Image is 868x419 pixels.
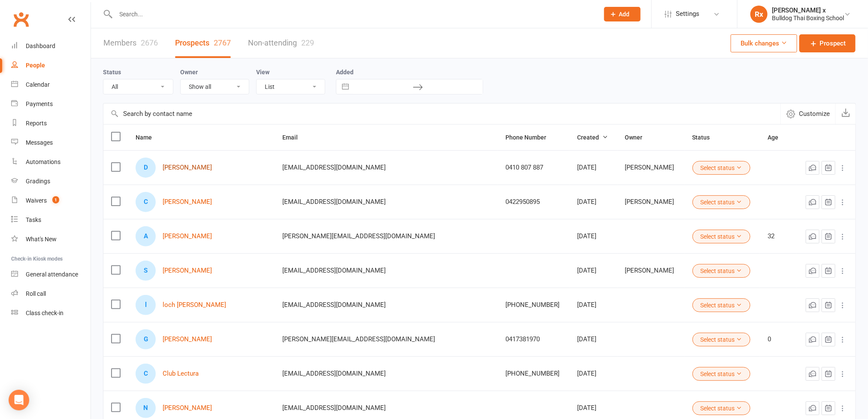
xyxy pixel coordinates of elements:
[604,7,641,21] button: Add
[772,14,844,22] div: Bulldog Thai Boxing School
[175,28,231,58] a: Prospects2767
[693,230,750,243] button: Select status
[26,271,78,278] div: General attendance
[26,290,46,297] div: Roll call
[625,198,677,206] div: [PERSON_NAME]
[768,134,788,141] span: Age
[625,164,677,171] div: [PERSON_NAME]
[163,267,212,274] a: [PERSON_NAME]
[336,69,483,76] label: Added
[780,103,835,124] button: Customize
[750,6,768,23] div: Rx
[506,301,562,309] div: [PHONE_NUMBER]
[163,404,212,412] a: [PERSON_NAME]
[282,194,386,210] span: [EMAIL_ADDRESS][DOMAIN_NAME]
[282,132,307,143] button: Email
[11,133,91,152] a: Messages
[11,172,91,191] a: Gradings
[506,132,556,143] button: Phone Number
[136,158,156,178] div: Daoud
[693,161,750,175] button: Select status
[338,79,353,94] button: Interact with the calendar and add the check-in date for your trip.
[282,134,307,141] span: Email
[625,267,677,274] div: [PERSON_NAME]
[768,233,789,240] div: 32
[26,216,41,223] div: Tasks
[136,226,156,246] div: Aisling
[693,264,750,278] button: Select status
[506,370,562,377] div: [PHONE_NUMBER]
[11,210,91,230] a: Tasks
[619,11,630,18] span: Add
[731,34,797,52] button: Bulk changes
[625,132,652,143] button: Owner
[693,367,750,381] button: Select status
[820,38,846,49] span: Prospect
[506,164,562,171] div: 0410 807 887
[26,310,64,316] div: Class check-in
[577,370,610,377] div: [DATE]
[799,34,856,52] a: Prospect
[180,69,198,76] label: Owner
[11,304,91,323] a: Class kiosk mode
[577,404,610,412] div: [DATE]
[26,43,55,49] div: Dashboard
[163,370,199,377] a: Club Lectura
[163,301,226,309] a: loch [PERSON_NAME]
[282,228,435,244] span: [PERSON_NAME][EMAIL_ADDRESS][DOMAIN_NAME]
[693,132,720,143] button: Status
[103,69,121,76] label: Status
[768,336,789,343] div: 0
[163,336,212,343] a: [PERSON_NAME]
[693,298,750,312] button: Select status
[11,152,91,172] a: Automations
[103,103,780,124] input: Search by contact name
[768,132,788,143] button: Age
[256,69,269,76] label: View
[136,132,161,143] button: Name
[772,6,844,14] div: [PERSON_NAME] x
[11,230,91,249] a: What's New
[506,336,562,343] div: 0417381970
[693,333,750,346] button: Select status
[625,134,652,141] span: Owner
[301,38,314,47] div: 229
[10,9,32,30] a: Clubworx
[282,365,386,382] span: [EMAIL_ADDRESS][DOMAIN_NAME]
[506,198,562,206] div: 0422950895
[113,8,593,20] input: Search...
[676,4,699,24] span: Settings
[282,297,386,313] span: [EMAIL_ADDRESS][DOMAIN_NAME]
[799,109,830,119] span: Customize
[577,336,610,343] div: [DATE]
[214,38,231,47] div: 2767
[282,159,386,176] span: [EMAIL_ADDRESS][DOMAIN_NAME]
[693,401,750,415] button: Select status
[26,120,47,127] div: Reports
[282,262,386,279] span: [EMAIL_ADDRESS][DOMAIN_NAME]
[136,364,156,384] div: Club
[577,134,608,141] span: Created
[11,191,91,210] a: Waivers 1
[26,236,57,243] div: What's New
[52,196,59,203] span: 1
[693,195,750,209] button: Select status
[282,331,435,347] span: [PERSON_NAME][EMAIL_ADDRESS][DOMAIN_NAME]
[577,301,610,309] div: [DATE]
[103,28,158,58] a: Members2676
[577,198,610,206] div: [DATE]
[26,158,60,165] div: Automations
[11,284,91,304] a: Roll call
[11,114,91,133] a: Reports
[141,38,158,47] div: 2676
[11,94,91,114] a: Payments
[506,134,556,141] span: Phone Number
[136,329,156,349] div: Gabrielle
[248,28,314,58] a: Non-attending229
[577,267,610,274] div: [DATE]
[26,178,50,185] div: Gradings
[11,56,91,75] a: People
[26,81,50,88] div: Calendar
[11,36,91,56] a: Dashboard
[26,139,53,146] div: Messages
